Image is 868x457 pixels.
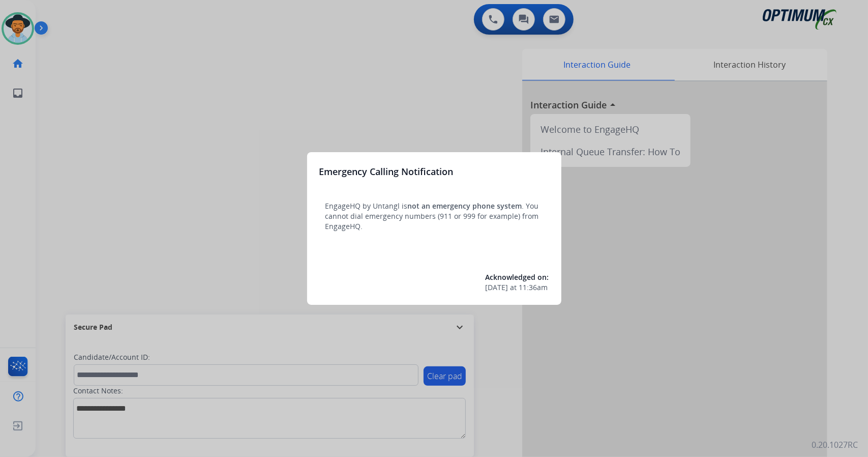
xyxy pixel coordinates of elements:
[519,282,548,293] span: 11:36am
[408,201,522,211] span: not an emergency phone system
[812,439,858,451] p: 0.20.1027RC
[319,164,454,179] h3: Emergency Calling Notification
[486,282,549,293] div: at
[325,201,543,232] p: EngageHQ by Untangl is . You cannot dial emergency numbers (911 or 999 for example) from EngageHQ.
[486,272,549,282] span: Acknowledged on:
[486,282,508,293] span: [DATE]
